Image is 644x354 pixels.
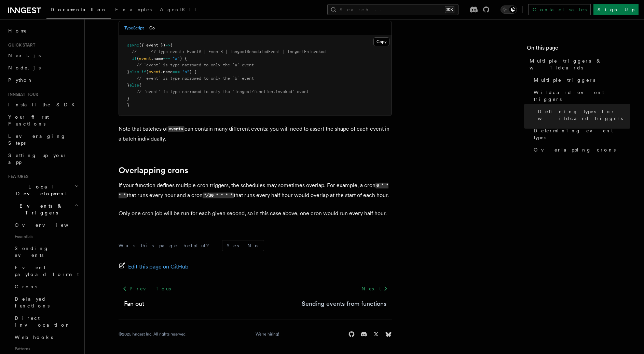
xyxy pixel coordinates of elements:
span: ) { [189,69,196,74]
span: Home [8,27,27,34]
span: // `event` is type narrowed to only the `inngest/function.invoked` event [137,89,309,94]
a: Overlapping crons [119,166,188,175]
a: Examples [111,2,156,18]
button: TypeScript [124,21,144,35]
span: Overview [15,222,85,228]
span: Node.js [8,65,41,70]
a: Multiple triggers [531,74,630,86]
a: Install the SDK [5,99,80,111]
span: "b" [182,69,189,74]
a: Sending events [12,242,80,261]
h4: On this page [527,44,630,55]
span: } [127,69,129,74]
a: Contact sales [528,4,591,15]
span: // `event` is type narrowed to only the `a` event [137,63,254,67]
a: Sign Up [593,4,639,15]
a: Python [5,74,80,86]
a: We're hiring! [256,331,279,337]
button: Search...⌘K [327,4,458,15]
span: Setting up your app [8,153,67,165]
button: Copy [373,37,389,46]
span: // `event` is type narrowed to only the `b` event [137,76,254,81]
a: Overlapping crons [531,144,630,156]
span: if [132,56,137,61]
span: { [170,43,173,48]
span: Determining event types [534,127,630,141]
span: Your first Functions [8,114,49,127]
button: Local Development [5,181,80,200]
a: Next [357,283,392,295]
a: Defining types for wildcard triggers [535,105,630,124]
span: Event payload format [15,265,79,277]
span: event [139,56,151,61]
span: Leveraging Steps [8,133,66,146]
span: Delayed functions [15,296,50,309]
span: else [129,69,139,74]
span: === [173,69,180,74]
p: Was this page helpful? [119,242,214,249]
span: } [127,83,129,88]
span: if [141,69,146,74]
a: Direct invocation [12,312,80,331]
a: Next.js [5,49,80,62]
span: Local Development [5,183,74,197]
span: ({ event }) [139,43,165,48]
span: Python [8,77,33,83]
div: © 2025 Inngest Inc. All rights reserved. [119,331,187,337]
span: else [129,83,139,88]
span: Edit this page on GitHub [128,262,189,272]
span: Inngest tour [5,92,38,97]
a: Home [5,25,80,37]
a: Fan out [124,299,144,309]
button: Go [149,21,155,35]
span: Wildcard event triggers [534,89,630,103]
span: Install the SDK [8,102,79,107]
span: .name [151,56,163,61]
a: Overview [12,219,80,231]
a: Sending events from functions [302,299,386,309]
span: ) { [180,56,187,61]
a: Node.js [5,62,80,74]
a: Edit this page on GitHub [119,262,189,272]
button: Events & Triggers [5,200,80,219]
p: If your function defines multiple cron triggers, the schedules may sometimes overlap. For example... [119,181,392,200]
span: Crons [15,284,37,289]
span: Direct invocation [15,315,71,328]
kbd: ⌘K [445,6,454,13]
span: Essentials [12,231,80,242]
button: No [243,240,264,251]
span: event [149,69,161,74]
span: Documentation [51,7,107,12]
span: Overlapping crons [534,146,616,153]
span: === [163,56,170,61]
a: Wildcard event triggers [531,86,630,105]
span: .name [161,69,173,74]
span: } [127,96,129,101]
span: Multiple triggers [534,77,595,83]
a: Delayed functions [12,293,80,312]
span: => [165,43,170,48]
span: Webhooks [15,335,53,340]
span: "a" [173,56,180,61]
a: Documentation [46,2,111,19]
a: Event payload format [12,261,80,280]
a: Multiple triggers & wildcards [527,55,630,74]
span: Next.js [8,53,41,58]
span: Defining types for wildcard triggers [538,108,630,122]
span: // ^? type event: EventA | EventB | InngestScheduledEvent | InngestFnInvoked [132,49,326,54]
span: async [127,43,139,48]
span: } [127,103,129,107]
span: ( [146,69,149,74]
span: AgentKit [160,7,196,12]
span: Events & Triggers [5,202,74,216]
span: Quick start [5,42,35,48]
p: Note that batches of can contain many different events; you will need to assert the shape of each... [119,124,392,144]
button: Toggle dark mode [501,5,517,14]
a: Setting up your app [5,149,80,168]
span: Examples [115,7,152,12]
p: Only one cron job will be run for each given second, so in this case above, one cron would run ev... [119,209,392,218]
a: Previous [119,283,175,295]
span: Features [5,174,28,179]
a: Leveraging Steps [5,130,80,149]
a: Determining event types [531,124,630,144]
